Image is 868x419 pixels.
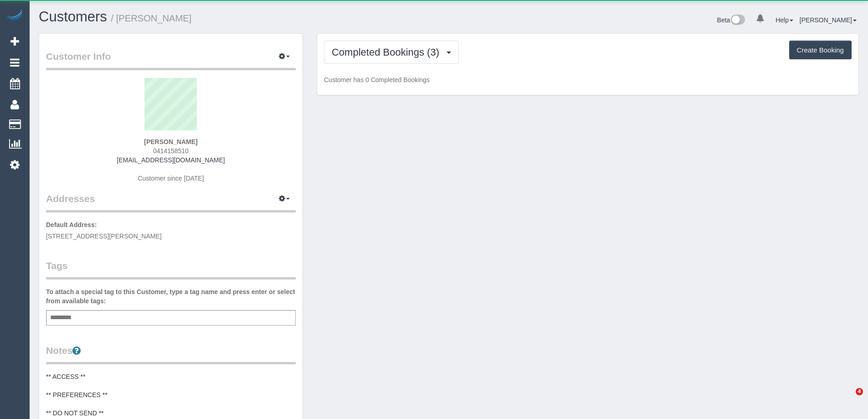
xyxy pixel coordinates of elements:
[800,16,857,24] a: [PERSON_NAME]
[153,147,189,155] span: 0414158510
[324,41,459,64] button: Completed Bookings (3)
[324,75,852,84] p: Customer has 0 Completed Bookings
[46,220,97,229] label: Default Address:
[46,233,162,240] span: [STREET_ADDRESS][PERSON_NAME]
[144,138,197,145] strong: [PERSON_NAME]
[789,41,852,60] button: Create Booking
[856,388,863,395] span: 4
[46,287,296,305] label: To attach a special tag to this Customer, type a tag name and press enter or select from availabl...
[39,9,107,25] a: Customers
[776,16,793,24] a: Help
[332,47,444,58] span: Completed Bookings (3)
[46,259,296,279] legend: Tags
[837,388,859,410] iframe: Intercom live chat
[46,344,296,364] legend: Notes
[111,13,192,23] small: / [PERSON_NAME]
[5,9,24,22] img: Automaid Logo
[717,16,745,24] a: Beta
[730,15,745,26] img: New interface
[138,175,204,182] span: Customer since [DATE]
[46,50,296,70] legend: Customer Info
[117,156,225,164] a: [EMAIL_ADDRESS][DOMAIN_NAME]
